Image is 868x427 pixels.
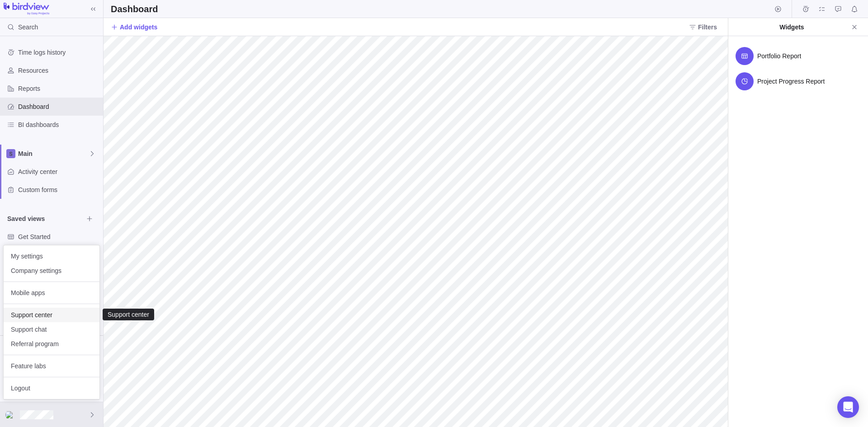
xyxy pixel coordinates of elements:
img: Show [5,411,16,418]
a: Support center [4,308,99,322]
a: Company settings [4,263,99,278]
span: Support chat [11,325,92,334]
a: Logout [4,381,99,395]
a: My settings [4,249,99,263]
span: Mobile apps [11,288,92,297]
span: Feature labs [11,361,92,371]
span: Referral program [11,339,92,348]
span: Logout [11,384,92,393]
a: Mobile apps [4,286,99,300]
a: Feature labs [4,359,99,373]
a: Support chat [4,322,99,337]
span: Support center [11,310,92,319]
span: Company settings [11,266,92,275]
a: Referral program [4,337,99,351]
div: Ivan Boggio [5,409,16,420]
span: My settings [11,252,92,261]
div: Support center [107,311,150,318]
